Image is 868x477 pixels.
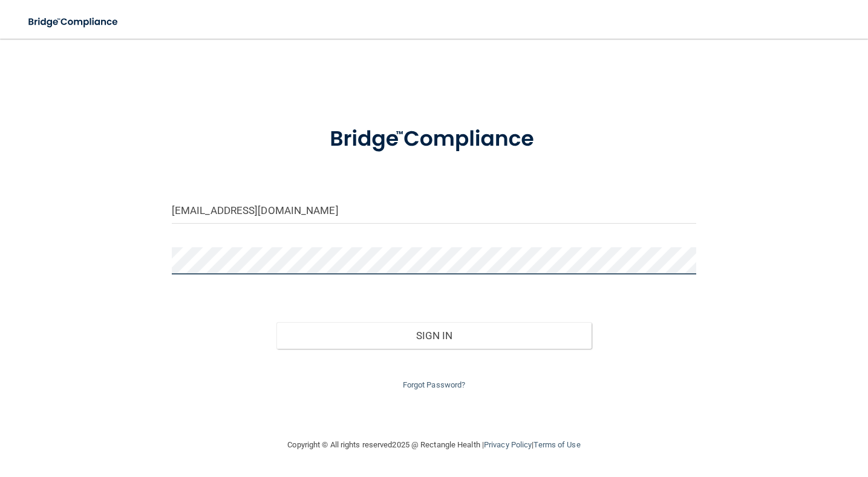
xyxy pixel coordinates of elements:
img: bridge_compliance_login_screen.278c3ca4.svg [18,10,129,34]
button: Sign In [276,322,591,349]
a: Terms of Use [534,440,580,449]
input: Email [172,196,696,224]
a: Forgot Password? [403,380,466,389]
iframe: Drift Widget Chat Controller [659,391,853,440]
a: Privacy Policy [484,440,532,449]
img: bridge_compliance_login_screen.278c3ca4.svg [307,111,561,167]
div: Copyright © All rights reserved 2025 @ Rectangle Health | | [214,426,655,464]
